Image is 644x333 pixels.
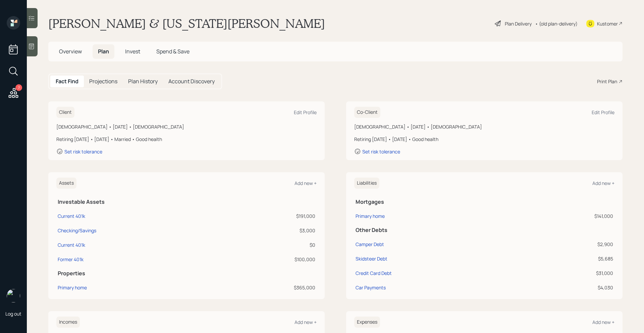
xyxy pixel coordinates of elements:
h5: Mortgages [356,199,613,205]
div: Add new + [294,319,317,325]
h6: Incomes [56,317,80,328]
div: Former 401k [58,256,84,263]
h5: Fact Find [56,78,78,85]
div: Skidsteer Debt [356,255,387,262]
h5: Projections [89,78,117,85]
div: $141,000 [523,212,613,220]
div: Plan Delivery [505,20,532,27]
div: Add new + [592,319,614,325]
div: $0 [222,241,315,248]
span: Invest [125,48,140,55]
div: $100,000 [222,256,315,263]
div: Retiring [DATE] • [DATE] • Good health [354,136,614,143]
div: • (old plan-delivery) [535,20,578,27]
div: Primary home [356,212,385,220]
span: Overview [59,48,82,55]
div: $365,000 [222,284,315,291]
div: Add new + [592,180,614,186]
div: Retiring [DATE] • [DATE] • Married • Good health [56,136,317,143]
div: Kustomer [597,20,618,27]
h5: Properties [58,270,315,277]
div: $4,030 [523,284,613,291]
div: Primary home [58,284,87,291]
div: $31,000 [523,270,613,277]
div: Edit Profile [592,109,614,115]
div: 7 [15,84,22,91]
span: Spend & Save [156,48,190,55]
div: Set risk tolerance [64,148,102,155]
div: $5,685 [523,255,613,262]
div: Current 401k [58,212,85,220]
img: michael-russo-headshot.png [7,289,20,302]
h6: Liabilities [354,178,379,189]
h6: Co-Client [354,107,380,118]
div: Checking/Savings [58,227,96,234]
div: [DEMOGRAPHIC_DATA] • [DATE] • [DEMOGRAPHIC_DATA] [56,123,317,130]
div: [DEMOGRAPHIC_DATA] • [DATE] • [DEMOGRAPHIC_DATA] [354,123,614,130]
span: Plan [98,48,109,55]
div: Credit Card Debt [356,270,392,277]
h6: Client [56,107,74,118]
h6: Expenses [354,317,380,328]
div: Car Payments [356,284,386,291]
h1: [PERSON_NAME] & [US_STATE][PERSON_NAME] [48,16,325,31]
div: Set risk tolerance [362,148,400,155]
div: $3,000 [222,227,315,234]
div: Print Plan [597,78,617,85]
div: Edit Profile [294,109,317,115]
h5: Account Discovery [168,78,215,85]
h5: Other Debts [356,227,613,233]
div: Add new + [294,180,317,186]
div: $2,900 [523,241,613,248]
h5: Investable Assets [58,199,315,205]
div: $191,000 [222,212,315,220]
div: Log out [5,311,21,317]
h6: Assets [56,178,76,189]
h5: Plan History [128,78,158,85]
div: Camper Debt [356,241,384,248]
div: Current 401k [58,241,85,248]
